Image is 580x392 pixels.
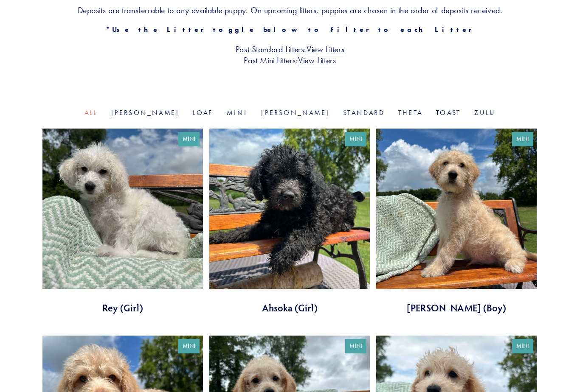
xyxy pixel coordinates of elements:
[343,109,385,117] a: Standard
[111,109,180,117] a: [PERSON_NAME]
[398,109,422,117] a: Theta
[474,109,496,117] a: Zulu
[298,55,336,66] a: View Litters
[106,25,474,34] strong: *Use the Litter toggle below to filter to each Litter
[436,109,461,117] a: Toast
[193,109,213,117] a: Loaf
[42,5,538,16] h3: Deposits are transferrable to any available puppy. On upcoming litters, puppies are chosen in the...
[227,109,248,117] a: Mini
[261,109,329,117] a: [PERSON_NAME]
[42,44,538,66] h3: Past Standard Litters: Past Mini Litters:
[307,44,344,55] a: View Litters
[84,109,98,117] a: All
